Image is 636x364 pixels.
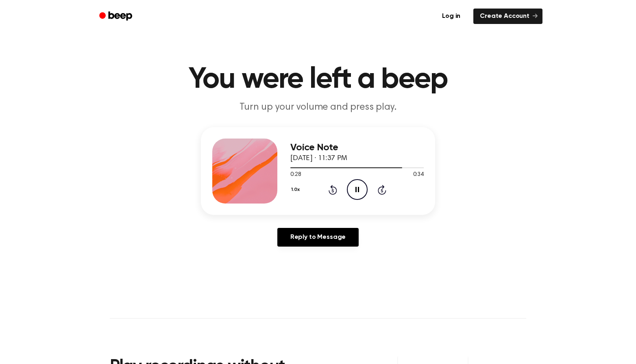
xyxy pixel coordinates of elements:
span: 0:28 [290,171,301,179]
button: 1.0x [290,183,303,197]
p: Turn up your volume and press play. [162,101,474,114]
span: [DATE] · 11:37 PM [290,155,347,162]
a: Reply to Message [277,228,359,247]
span: 0:34 [413,171,424,179]
h1: You were left a beep [110,65,526,94]
a: Create Account [473,9,542,24]
h3: Voice Note [290,142,424,153]
a: Beep [94,9,139,24]
a: Log in [434,7,468,26]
